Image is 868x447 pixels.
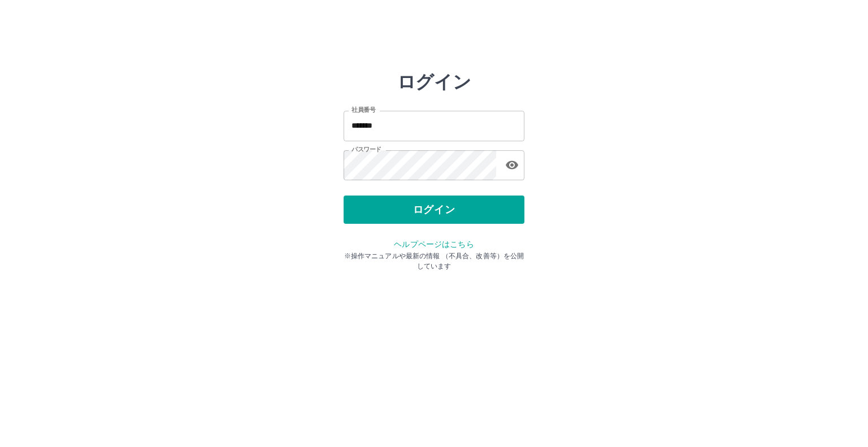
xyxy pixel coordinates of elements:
h2: ログイン [397,71,471,93]
button: ログイン [344,196,524,224]
label: 社員番号 [351,106,375,114]
p: ※操作マニュアルや最新の情報 （不具合、改善等）を公開しています [344,251,524,271]
a: ヘルプページはこちら [394,240,474,249]
label: パスワード [351,145,381,154]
